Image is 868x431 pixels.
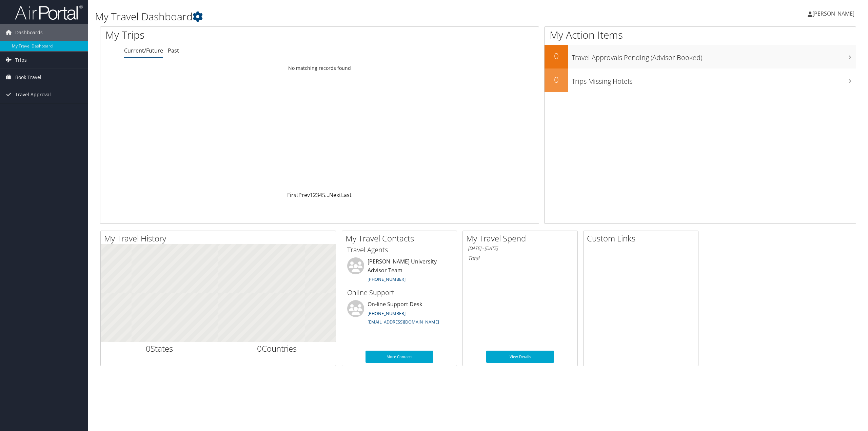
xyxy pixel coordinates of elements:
[344,300,455,328] li: On-line Support Desk
[347,245,452,255] h3: Travel Agents
[368,276,406,282] a: [PHONE_NUMBER]
[341,191,352,199] a: Last
[313,191,316,199] a: 2
[287,191,298,199] a: First
[105,28,351,42] h1: My Trips
[15,86,51,103] span: Travel Approval
[322,191,325,199] a: 5
[468,245,572,252] h6: [DATE] - [DATE]
[168,47,179,54] a: Past
[316,191,319,199] a: 3
[310,191,313,199] a: 1
[124,47,163,54] a: Current/Future
[298,191,310,199] a: Prev
[545,50,568,62] h2: 0
[346,233,457,244] h2: My Travel Contacts
[368,319,439,325] a: [EMAIL_ADDRESS][DOMAIN_NAME]
[15,4,83,20] img: airportal-logo.png
[466,233,577,244] h2: My Travel Spend
[545,28,856,42] h1: My Action Items
[572,73,856,86] h3: Trips Missing Hotels
[15,52,27,68] span: Trips
[368,310,406,316] a: [PHONE_NUMBER]
[223,343,331,354] h2: Countries
[104,233,336,244] h2: My Travel History
[329,191,341,199] a: Next
[808,3,861,24] a: [PERSON_NAME]
[100,62,539,74] td: No matching records found
[15,69,41,86] span: Book Travel
[545,45,856,68] a: 0Travel Approvals Pending (Advisor Booked)
[812,10,854,17] span: [PERSON_NAME]
[572,50,856,62] h3: Travel Approvals Pending (Advisor Booked)
[15,24,43,41] span: Dashboards
[545,74,568,85] h2: 0
[347,288,452,297] h3: Online Support
[257,343,262,354] span: 0
[106,343,213,354] h2: States
[468,254,572,262] h6: Total
[486,351,554,363] a: View Details
[95,9,606,24] h1: My Travel Dashboard
[587,233,698,244] h2: Custom Links
[146,343,151,354] span: 0
[325,191,329,199] span: …
[366,351,433,363] a: More Contacts
[319,191,322,199] a: 4
[344,257,455,285] li: [PERSON_NAME] University Advisor Team
[545,68,856,92] a: 0Trips Missing Hotels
